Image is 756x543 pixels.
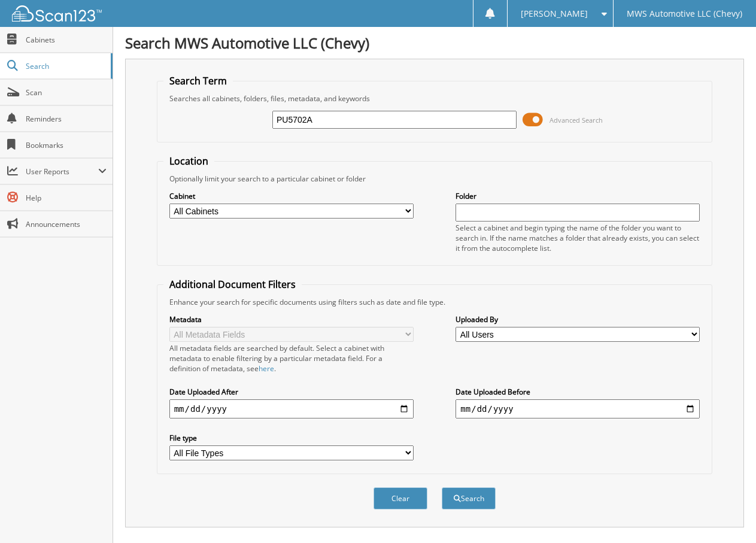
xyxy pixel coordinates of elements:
h1: Search MWS Automotive LLC (Chevy) [125,33,744,53]
a: here [259,363,274,374]
button: Clear [374,487,427,509]
div: Searches all cabinets, folders, files, metadata, and keywords [163,93,706,104]
span: MWS Automotive LLC (Chevy) [627,10,742,17]
legend: Location [163,154,214,168]
span: Search [26,61,105,71]
label: Cabinet [169,191,414,201]
label: Folder [456,191,700,201]
label: File type [169,433,414,443]
span: Scan [26,87,107,98]
label: Date Uploaded Before [456,387,700,397]
span: [PERSON_NAME] [521,10,588,17]
span: Cabinets [26,35,107,45]
span: Advanced Search [549,116,603,125]
legend: Additional Document Filters [163,278,302,291]
span: Announcements [26,219,107,229]
div: Select a cabinet and begin typing the name of the folder you want to search in. If the name match... [456,223,700,253]
div: Enhance your search for specific documents using filters such as date and file type. [163,297,706,307]
span: Help [26,193,107,203]
div: All metadata fields are searched by default. Select a cabinet with metadata to enable filtering b... [169,343,414,374]
img: scan123-logo-white.svg [12,5,102,22]
label: Metadata [169,314,414,324]
span: Reminders [26,114,107,124]
button: Search [442,487,496,509]
legend: Search Term [163,74,233,87]
input: start [169,399,414,418]
label: Date Uploaded After [169,387,414,397]
span: Bookmarks [26,140,107,150]
div: Optionally limit your search to a particular cabinet or folder [163,174,706,184]
input: end [456,399,700,418]
span: User Reports [26,166,98,177]
label: Uploaded By [456,314,700,324]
